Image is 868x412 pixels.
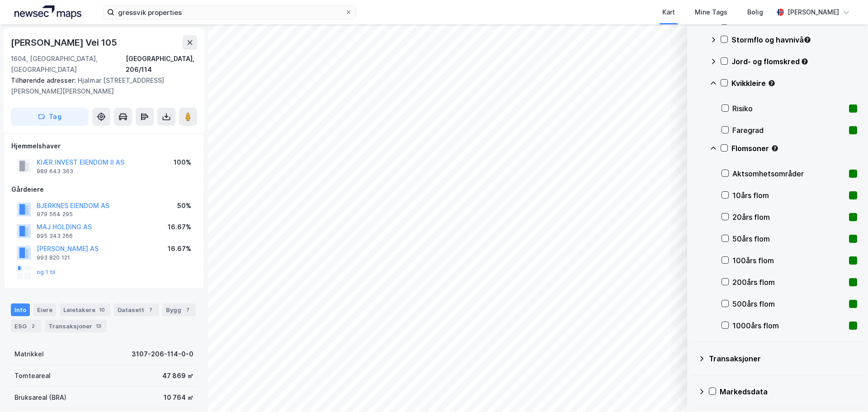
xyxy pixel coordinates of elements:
[11,320,41,332] div: ESG
[731,34,857,45] div: Stormflo og havnivå
[801,57,809,66] div: Tooltip anchor
[114,5,345,19] input: Søk på adresse, matrikkel, gårdeiere, leietakere eller personer
[732,277,845,288] div: 200års flom
[731,56,857,67] div: Jord- og flomskred
[45,320,107,332] div: Transaksjoner
[731,78,857,89] div: Kvikkleire
[11,76,78,84] span: Tilhørende adresser:
[168,243,191,254] div: 16.67%
[732,255,845,266] div: 100års flom
[162,303,196,316] div: Bygg
[709,353,857,364] div: Transaksjoner
[11,303,30,316] div: Info
[37,168,73,175] div: 989 643 363
[732,125,845,136] div: Faregrad
[732,212,845,223] div: 20års flom
[164,392,193,403] div: 10 764 ㎡
[732,190,845,201] div: 10års flom
[60,303,110,316] div: Leietakere
[11,75,190,97] div: Hjalmar [STREET_ADDRESS][PERSON_NAME][PERSON_NAME]
[732,298,845,309] div: 500års flom
[11,108,89,126] button: Tag
[788,7,839,18] div: [PERSON_NAME]
[732,168,845,179] div: Aktsomhetsområder
[146,305,155,314] div: 7
[162,370,193,381] div: 47 869 ㎡
[720,386,857,397] div: Markedsdata
[11,184,197,195] div: Gårdeiere
[114,303,159,316] div: Datasett
[14,349,44,360] div: Matrikkel
[11,53,126,75] div: 1604, [GEOGRAPHIC_DATA], [GEOGRAPHIC_DATA]
[732,233,845,244] div: 50års flom
[132,349,193,360] div: 3107-206-114-0-0
[14,5,81,19] img: logo.a4113a55bc3d86da70a041830d287a7e.svg
[14,392,66,403] div: Bruksareal (BRA)
[174,157,191,168] div: 100%
[747,7,763,18] div: Bolig
[168,222,191,232] div: 16.67%
[37,232,73,240] div: 995 343 266
[771,144,779,152] div: Tooltip anchor
[126,53,197,75] div: [GEOGRAPHIC_DATA], 206/114
[14,370,51,381] div: Tomteareal
[28,322,38,331] div: 2
[731,143,857,154] div: Flomsoner
[37,254,70,261] div: 993 820 121
[94,322,103,331] div: 13
[823,369,868,412] iframe: Chat Widget
[97,305,107,314] div: 10
[37,211,73,218] div: 979 564 295
[33,303,56,316] div: Eiere
[732,320,845,331] div: 1000års flom
[768,79,776,87] div: Tooltip anchor
[732,103,845,114] div: Risiko
[11,35,119,50] div: [PERSON_NAME] Vei 105
[695,7,727,18] div: Mine Tags
[177,200,191,211] div: 50%
[803,36,811,44] div: Tooltip anchor
[11,141,197,152] div: Hjemmelshaver
[183,305,192,314] div: 7
[662,7,675,18] div: Kart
